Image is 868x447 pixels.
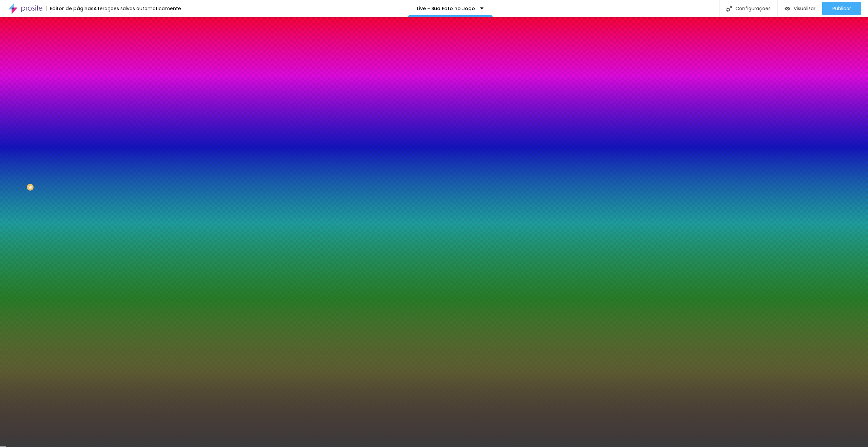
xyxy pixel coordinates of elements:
button: Visualizar [778,2,822,15]
div: Editor de páginas [46,6,94,11]
p: Live - Sua Foto no Jogo [417,6,475,11]
button: Publicar [822,2,861,15]
div: Alterações salvas automaticamente [94,6,181,11]
img: view-1.svg [785,6,790,12]
span: Publicar [832,6,851,11]
img: Icone [726,6,732,12]
span: Visualizar [794,6,815,11]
